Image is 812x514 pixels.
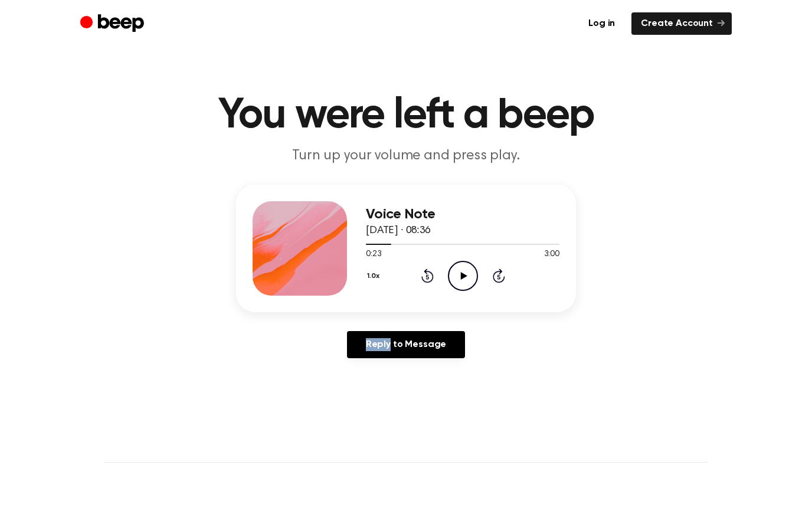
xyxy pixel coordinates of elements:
[104,94,708,137] h1: You were left a beep
[366,248,381,261] span: 0:23
[366,266,384,286] button: 1.0x
[347,331,465,358] a: Reply to Message
[579,12,624,35] a: Log in
[631,12,732,35] a: Create Account
[544,248,559,261] span: 3:00
[366,207,559,222] h3: Voice Note
[366,225,431,236] span: [DATE] · 08:36
[179,146,633,166] p: Turn up your volume and press play.
[80,12,147,35] a: Beep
